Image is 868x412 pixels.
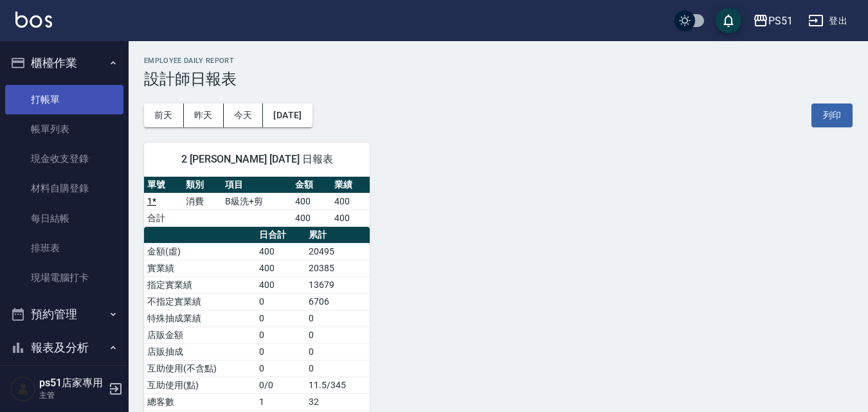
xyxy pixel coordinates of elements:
a: 打帳單 [5,85,123,114]
td: 32 [305,393,370,410]
p: 主管 [39,390,105,401]
td: 互助使用(不含點) [144,360,256,377]
button: 報表及分析 [5,331,123,364]
td: 店販抽成 [144,343,256,360]
h3: 設計師日報表 [144,70,853,88]
td: 400 [256,260,305,276]
td: 13679 [305,276,370,293]
td: 400 [256,243,305,260]
a: 現金收支登錄 [5,144,123,174]
td: 400 [292,193,330,210]
td: 1 [256,393,305,410]
th: 單號 [144,177,183,193]
td: 400 [331,210,370,226]
td: 店販金額 [144,327,256,343]
button: PS51 [748,8,798,34]
a: 材料自購登錄 [5,174,123,203]
td: 11.5/345 [305,377,370,393]
button: 昨天 [184,103,224,127]
th: 日合計 [256,227,305,244]
td: 總客數 [144,393,256,410]
a: 排班表 [5,233,123,263]
td: 0 [305,360,370,377]
td: 400 [256,276,305,293]
button: 登出 [803,9,853,33]
button: 預約管理 [5,298,123,331]
th: 類別 [183,177,221,193]
span: 2 [PERSON_NAME] [DATE] 日報表 [159,153,354,166]
td: 0 [256,293,305,310]
td: 6706 [305,293,370,310]
td: 20385 [305,260,370,276]
div: PS51 [768,13,793,29]
td: 金額(虛) [144,243,256,260]
td: 不指定實業績 [144,293,256,310]
th: 項目 [222,177,293,193]
th: 業績 [331,177,370,193]
button: 列印 [811,103,853,127]
a: 每日結帳 [5,204,123,233]
td: 400 [331,193,370,210]
td: 0 [305,310,370,327]
td: 20495 [305,243,370,260]
button: [DATE] [263,103,312,127]
table: a dense table [144,177,370,227]
td: 互助使用(點) [144,377,256,393]
td: 0 [256,327,305,343]
a: 帳單列表 [5,114,123,144]
button: 櫃檯作業 [5,46,123,80]
h5: ps51店家專用 [39,377,105,390]
td: 0 [256,310,305,327]
a: 現場電腦打卡 [5,263,123,292]
th: 累計 [305,227,370,244]
td: 合計 [144,210,183,226]
button: 前天 [144,103,184,127]
td: 實業績 [144,260,256,276]
img: Logo [15,12,52,28]
button: save [716,8,741,33]
td: 消費 [183,193,221,210]
td: 特殊抽成業績 [144,310,256,327]
th: 金額 [292,177,330,193]
td: 0/0 [256,377,305,393]
img: Person [10,376,36,402]
td: 0 [305,327,370,343]
td: 0 [256,360,305,377]
td: 0 [305,343,370,360]
td: 指定實業績 [144,276,256,293]
button: 今天 [224,103,264,127]
td: B級洗+剪 [222,193,293,210]
h2: Employee Daily Report [144,57,853,65]
td: 0 [256,343,305,360]
td: 400 [292,210,330,226]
